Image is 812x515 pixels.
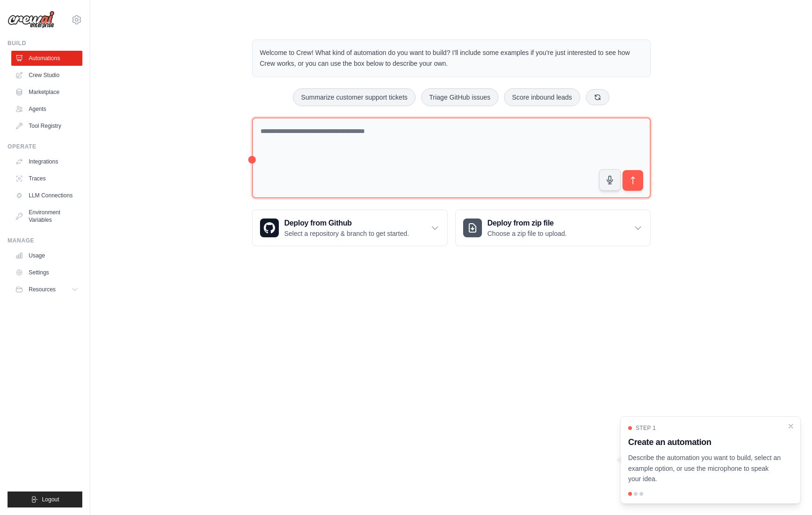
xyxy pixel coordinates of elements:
a: Marketplace [11,85,82,100]
a: Integrations [11,154,82,169]
p: Choose a zip file to upload. [488,229,567,238]
img: Logo [8,11,55,29]
a: Settings [11,265,82,280]
a: Agents [11,101,82,117]
a: Usage [11,248,82,263]
button: Close walkthrough [787,422,795,430]
div: Build [8,39,82,47]
span: Step 1 [636,424,656,432]
button: Summarize customer support tickets [293,88,415,106]
p: Welcome to Crew! What kind of automation do you want to build? I'll include some examples if you'... [260,47,643,69]
span: Logout [42,496,59,503]
a: Traces [11,171,82,186]
div: Operate [8,143,82,150]
h3: Deploy from Github [284,218,409,229]
button: Logout [8,492,82,507]
p: Describe the automation you want to build, select an example option, or use the microphone to spe... [628,453,781,484]
a: Tool Registry [11,118,82,133]
button: Triage GitHub issues [421,88,498,106]
button: Score inbound leads [504,88,580,106]
h3: Create an automation [628,436,781,449]
a: LLM Connections [11,188,82,203]
a: Environment Variables [11,205,82,227]
a: Automations [11,51,82,66]
a: Crew Studio [11,68,82,83]
iframe: Chat Widget [765,470,812,515]
button: Resources [11,282,82,297]
h3: Deploy from zip file [488,218,567,229]
span: Resources [29,286,55,293]
p: Select a repository & branch to get started. [284,229,409,238]
div: Manage [8,237,82,244]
